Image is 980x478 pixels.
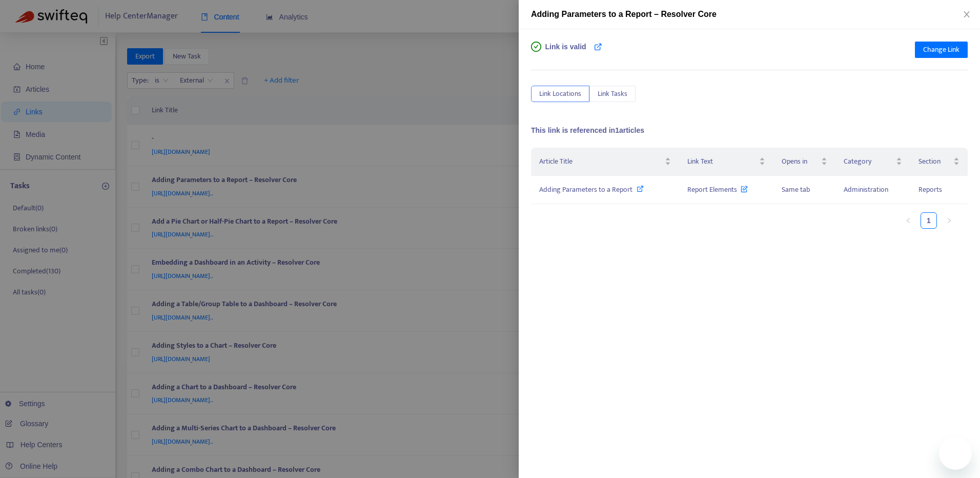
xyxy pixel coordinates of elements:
span: This link is referenced in 1 articles [531,126,644,134]
span: Opens in [782,156,819,167]
span: Reports [918,184,942,195]
span: Article Title [539,156,663,167]
span: check-circle [531,42,541,52]
span: Link Text [687,156,757,167]
button: right [941,212,957,229]
th: Section [910,148,968,176]
span: Link is valid [545,42,586,62]
span: Report Elements [687,184,748,195]
th: Link Text [679,148,773,176]
span: Change Link [923,44,959,55]
th: Opens in [773,148,835,176]
button: Close [959,10,974,19]
span: Administration [844,184,888,195]
li: 1 [921,212,937,229]
span: left [905,217,911,224]
th: Category [835,148,910,176]
iframe: Button to launch messaging window [939,437,972,470]
span: Adding Parameters to a Report – Resolver Core [531,10,717,18]
a: 1 [921,213,936,228]
th: Article Title [531,148,679,176]
button: left [900,212,916,229]
li: Previous Page [900,212,916,229]
span: Link Tasks [598,88,627,99]
span: right [946,217,952,224]
button: Link Locations [531,86,589,102]
button: Change Link [915,42,968,58]
span: Category [844,156,894,167]
span: Adding Parameters to a Report [539,184,632,195]
li: Next Page [941,212,957,229]
span: Same tab [782,184,810,195]
span: Link Locations [539,88,581,99]
span: close [963,10,971,18]
button: Link Tasks [589,86,636,102]
span: Section [918,156,951,167]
